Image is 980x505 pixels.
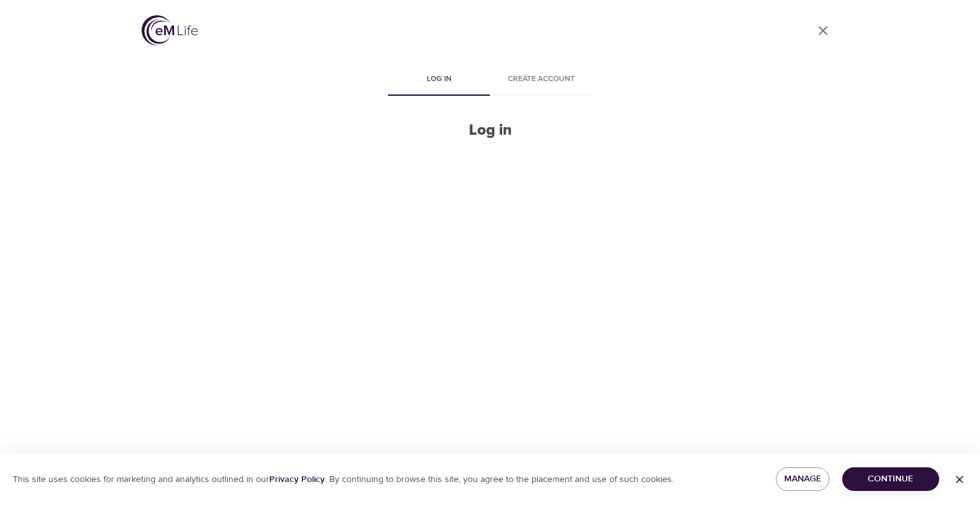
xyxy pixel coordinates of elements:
[269,474,325,485] a: Privacy Policy
[842,467,939,491] button: Continue
[852,471,929,487] span: Continue
[142,15,198,45] img: logo
[498,73,584,86] span: Create account
[388,65,592,96] div: disabled tabs example
[776,467,829,491] button: Manage
[808,15,838,46] a: close
[786,471,819,487] span: Manage
[396,73,482,86] span: Log in
[388,121,592,140] h2: Log in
